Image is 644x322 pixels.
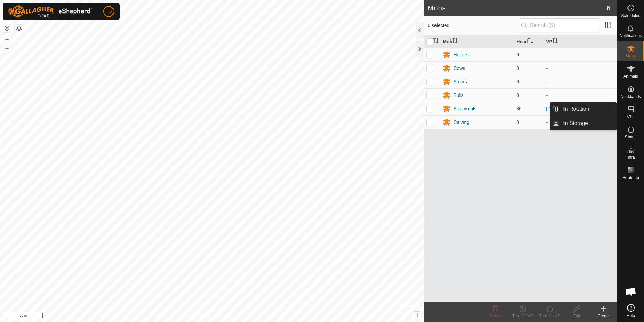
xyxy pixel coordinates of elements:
span: Status [625,135,636,139]
td: - [543,75,617,88]
span: Delete [490,314,502,318]
button: + [3,35,11,44]
li: In Rotation [550,102,617,116]
p-sorticon: Activate to sort [433,39,439,44]
td: - [543,88,617,102]
p-sorticon: Activate to sort [452,39,458,44]
span: Schedules [621,14,640,18]
button: i [413,312,421,319]
div: Open chat [621,281,641,302]
div: Steers [453,78,467,85]
span: Mobs [626,54,636,58]
span: i [416,312,418,318]
div: Turn Off VP [509,313,536,319]
div: Edit [563,313,590,319]
span: 0 [516,92,519,98]
span: 6 [607,3,610,13]
span: 0 selected [428,22,518,29]
div: Bulls [453,92,463,99]
a: Contact Us [219,313,238,319]
span: TD [106,8,112,15]
th: VP [543,35,617,48]
span: VPs [627,115,634,119]
td: - [543,61,617,75]
th: Mob [440,35,514,48]
span: 0 [516,65,519,71]
input: Search (S) [519,18,600,32]
div: Cows [453,65,465,72]
th: Head [514,35,543,48]
span: Notifications [620,34,642,38]
img: Gallagher Logo [8,5,92,18]
div: Turn On VP [536,313,563,319]
button: – [3,44,11,52]
button: Reset Map [3,24,11,32]
span: 0 [516,52,519,57]
span: Infra [626,155,635,159]
li: In Storage [550,116,617,130]
div: Calving [453,119,469,126]
td: - [543,48,617,61]
a: Help [617,301,644,320]
span: Help [626,314,635,318]
div: Heifers [453,51,468,58]
button: Map Layers [15,25,23,33]
span: 36 [516,106,522,111]
span: Animals [623,74,638,78]
span: 0 [516,119,519,125]
span: Heatmap [622,176,639,180]
a: In Storage [559,116,617,130]
a: Privacy Policy [185,313,211,319]
span: 0 [516,79,519,84]
h2: Mobs [428,4,606,12]
span: In Rotation [563,105,589,113]
td: - [543,115,617,129]
p-sorticon: Activate to sort [528,39,533,44]
span: In Storage [563,119,588,127]
div: All animals [453,105,476,112]
a: In Rotation [559,102,617,116]
div: Create [590,313,617,319]
p-sorticon: Activate to sort [552,39,558,44]
span: Neckbands [620,95,641,99]
a: [DATE] 074509 [546,106,578,111]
